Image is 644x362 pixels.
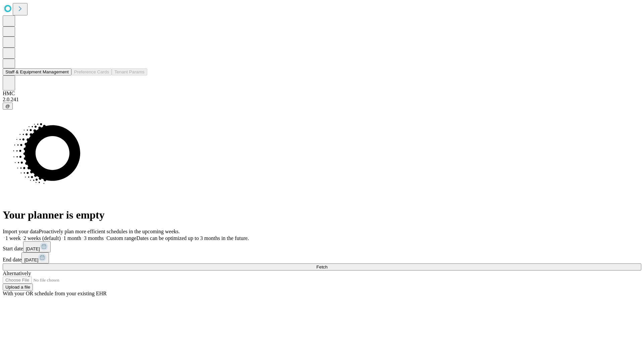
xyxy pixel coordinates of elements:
button: [DATE] [23,241,51,252]
span: 1 week [5,235,21,241]
span: 3 months [84,235,104,241]
button: Tenant Params [112,68,147,75]
span: Import your data [3,229,39,234]
button: Upload a file [3,284,33,291]
button: [DATE] [21,252,49,263]
button: Preference Cards [71,68,112,75]
span: [DATE] [24,257,38,262]
span: @ [5,104,10,109]
span: With your OR schedule from your existing EHR [3,291,107,296]
button: Fetch [3,263,641,270]
span: Fetch [316,264,327,269]
span: Dates can be optimized up to 3 months in the future. [137,235,249,241]
h1: Your planner is empty [3,209,641,221]
div: Start date [3,241,641,252]
button: Staff & Equipment Management [3,68,71,75]
button: @ [3,103,13,110]
div: End date [3,252,641,263]
span: Custom range [106,235,136,241]
span: 1 month [63,235,81,241]
div: HMC [3,90,641,97]
span: 2 weeks (default) [23,235,61,241]
span: Proactively plan more efficient schedules in the upcoming weeks. [39,229,180,234]
span: Alternatively [3,270,31,276]
div: 2.0.241 [3,97,641,103]
span: [DATE] [26,246,40,251]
